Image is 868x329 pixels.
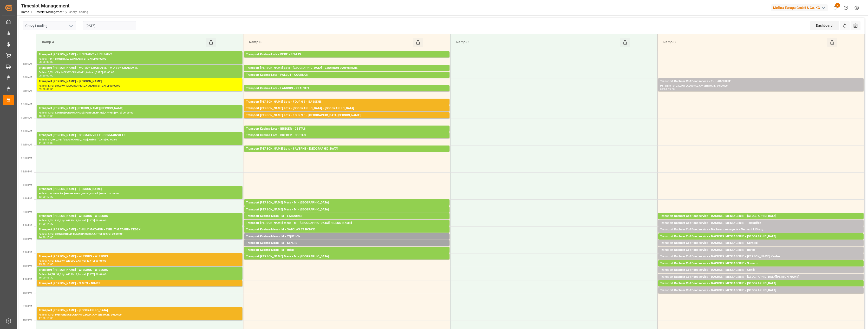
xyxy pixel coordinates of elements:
div: - [46,277,46,279]
div: Transport [PERSON_NAME] Mess - M - [GEOGRAPHIC_DATA] [246,207,448,212]
span: 12:00 PM [21,157,32,159]
div: Transport [PERSON_NAME] Lots - SAVERNE - [GEOGRAPHIC_DATA] [246,146,448,151]
div: Transport [PERSON_NAME] Lots - [GEOGRAPHIC_DATA] - [GEOGRAPHIC_DATA] [246,106,448,111]
div: Transport [PERSON_NAME] Lots - FOURNIE - BASSENS [246,100,448,104]
div: - [46,317,46,319]
div: Pallets: ,TU: 28,City: [GEOGRAPHIC_DATA],Arrival: [DATE] 00:00:00 [246,239,448,243]
div: - [46,61,46,63]
div: Pallets: 1,TU: 64,City: LABOURSE,Arrival: [DATE] 00:00:00 [246,219,448,223]
span: 9:00 AM [23,76,32,79]
div: Pallets: 4,TU: ,City: [GEOGRAPHIC_DATA],Arrival: [DATE] 00:00:00 [246,104,448,108]
div: Transport Dachser Cof Foodservice - Dachser messagerie - Verneuil L'Etang [660,227,862,232]
div: 08:30 [46,61,53,63]
div: Transport [PERSON_NAME] - WISSOUS - WISSOUS [39,268,241,272]
div: Pallets: ,TU: 75,City: [GEOGRAPHIC_DATA],Arrival: [DATE] 00:00:00 [660,293,862,297]
div: 09:00 [46,75,53,77]
div: - [46,236,46,238]
div: 11:00 [39,142,46,144]
div: 08:30 [39,75,46,77]
div: Pallets: ,TU: 441,City: [GEOGRAPHIC_DATA],Arrival: [DATE] 00:00:00 [39,286,241,290]
div: Transport Dachser Cof Foodservice - DACHSER MESSAGERIE - [PERSON_NAME] Verdes [660,254,862,259]
div: Pallets: 1,TU: 214,City: [GEOGRAPHIC_DATA],Arrival: [DATE] 00:00:00 [246,131,448,135]
button: Help Center [841,2,851,13]
div: 14:00 [39,223,46,225]
span: 11:30 AM [21,143,32,146]
div: 15:00 [46,236,53,238]
div: Transport [PERSON_NAME] Mess - M - [GEOGRAPHIC_DATA] [246,200,448,205]
div: 09:30 [668,88,675,90]
div: Transport Kuehne Mess - M - SENLIS [246,241,448,246]
div: Transport Dachser Cof Foodservice - DACHSER MESSAGERIE - Genlis [660,268,862,272]
span: 1:30 PM [23,197,32,200]
span: 4:30 PM [23,278,32,281]
div: Transport Kuehne Lots - PALLUT - COURNON [246,73,448,77]
div: 09:30 [46,88,53,90]
div: Pallets: ,TU: 8,City: [GEOGRAPHIC_DATA],Arrival: [DATE] 00:00:00 [246,212,448,216]
div: 17:30 [39,317,46,319]
div: Timeslot Management [21,2,88,9]
a: Home [21,10,29,14]
span: 3:30 PM [23,251,32,254]
div: Pallets: 3,TU: ,City: MOISSY-CRAMOYEL,Arrival: [DATE] 00:00:00 [39,70,241,75]
div: - [46,223,46,225]
div: 14:30 [46,223,53,225]
div: Pallets: ,TU: 80,City: [GEOGRAPHIC_DATA][PERSON_NAME],Arrival: [DATE] 00:00:00 [660,279,862,284]
button: open menu [67,22,74,30]
div: Pallets: 4,TU: 128,City: WISSOUS,Arrival: [DATE] 00:00:00 [39,259,241,263]
div: Pallets: 5,TU: 742,City: [GEOGRAPHIC_DATA],Arrival: [DATE] 00:00:00 [246,91,448,95]
div: Pallets: ,TU: 2,City: [GEOGRAPHIC_DATA],Arrival: [DATE] 00:00:00 [660,219,862,223]
div: - [46,142,46,144]
div: 13:30 [46,196,53,198]
div: Pallets: ,TU: 25,City: [GEOGRAPHIC_DATA][PERSON_NAME],Arrival: [DATE] 00:00:00 [246,118,448,122]
div: Pallets: ,TU: 175,City: Verneuil L'Etang,Arrival: [DATE] 00:00:00 [660,232,862,236]
div: Transport Kuehne Mess - M - LABOURSE [246,214,448,219]
span: 10:00 AM [21,103,32,106]
div: Pallets: 1,TU: ,City: [GEOGRAPHIC_DATA],Arrival: [DATE] 00:00:00 [246,151,448,155]
div: 09:00 [39,88,46,90]
div: Pallets: ,TU: 160,City: Barco,Arrival: [DATE] 00:00:00 [660,253,862,257]
div: Pallets: 4,TU: 617,City: [GEOGRAPHIC_DATA],Arrival: [DATE] 00:00:00 [246,77,448,82]
div: Transport Dachser Cof Foodservice - DACHSER MESSAGERIE - Barco [660,248,862,253]
span: 3:00 PM [23,238,32,240]
div: Pallets: ,TU: 76,City: [GEOGRAPHIC_DATA],Arrival: [DATE] 00:00:00 [660,259,862,263]
div: Transport [PERSON_NAME] - [GEOGRAPHIC_DATA] [39,308,241,313]
div: Transport Dachser Cof Foodservice - DACHSER MESSAGERIE - [GEOGRAPHIC_DATA] [660,214,862,219]
div: Ramp D [661,38,827,47]
div: 15:30 [39,263,46,265]
div: Transport Dachser Cof Foodservice - DACHSER MESSAGERIE - Cornillé [660,241,862,246]
div: Pallets: 1,TU: 1055,City: [GEOGRAPHIC_DATA],Arrival: [DATE] 00:00:00 [39,313,241,317]
div: Transport Dachser Cof Foodservice - DACHSER MESSAGERIE - [GEOGRAPHIC_DATA] [660,234,862,239]
div: Transport [PERSON_NAME] - NIMES - NIMES [39,281,241,286]
div: Transport Kuehne Lots - BREGER - CESTAS [246,133,448,138]
span: 8:30 AM [23,63,32,65]
div: Transport Kuehne Mess - M - SATOLAS ET BONCE [246,227,448,232]
span: 1:00 PM [23,184,32,186]
div: Pallets: ,TU: 70,City: [GEOGRAPHIC_DATA],Arrival: [DATE] 00:00:00 [246,111,448,115]
span: 7 [835,3,840,8]
div: 16:00 [46,263,53,265]
input: Type to search/select [23,21,76,30]
div: Pallets: ,TU: 584,City: [GEOGRAPHIC_DATA],Arrival: [DATE] 00:00:00 [39,192,241,196]
div: - [667,88,668,90]
span: 10:30 AM [21,116,32,119]
div: Dashboard [810,21,839,30]
button: Melitta Europa GmbH & Co. KG [771,3,830,12]
span: 2:30 PM [23,224,32,227]
div: Pallets: 17,TU: ,City: [GEOGRAPHIC_DATA],Arrival: [DATE] 00:00:00 [39,138,241,142]
span: 11:00 AM [21,130,32,133]
div: Transport Kuehne Mess - M - YQUELON [246,234,448,239]
div: Pallets: 9,TU: 336,City: WISSOUS,Arrival: [DATE] 00:00:00 [39,219,241,223]
div: Transport [PERSON_NAME] - GERMAINVILLE - GERMAINVILLE [39,133,241,138]
div: Transport [PERSON_NAME] - LIEUSAINT - LIEUSAINT [39,52,241,57]
div: Pallets: ,TU: 240,City: [GEOGRAPHIC_DATA],Arrival: [DATE] 00:00:00 [246,246,448,250]
div: Transport [PERSON_NAME] Mess - M - [GEOGRAPHIC_DATA][PERSON_NAME] [246,221,448,226]
div: Pallets: ,TU: 168,City: LIEUSAINT,Arrival: [DATE] 00:00:00 [39,57,241,61]
div: Pallets: 2,TU: ,City: [GEOGRAPHIC_DATA],Arrival: [DATE] 00:00:00 [660,226,862,230]
div: Transport [PERSON_NAME] Lots - [GEOGRAPHIC_DATA] - COURNON D'AUVERGNE [246,66,448,70]
input: DD-MM-YYYY [83,21,136,30]
div: Transport Dachser Cof Foodservice - DACHSER MESSAGERIE - Soneiro [660,261,862,266]
div: Pallets: 1,TU: 88,City: CHILLY MAZARIN CEDEX,Arrival: [DATE] 00:00:00 [39,232,241,236]
div: 16:00 [39,277,46,279]
span: 2:00 PM [23,211,32,213]
div: Pallets: 9,TU: 318,City: COURNON D'AUVERGNE,Arrival: [DATE] 00:00:00 [246,70,448,75]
